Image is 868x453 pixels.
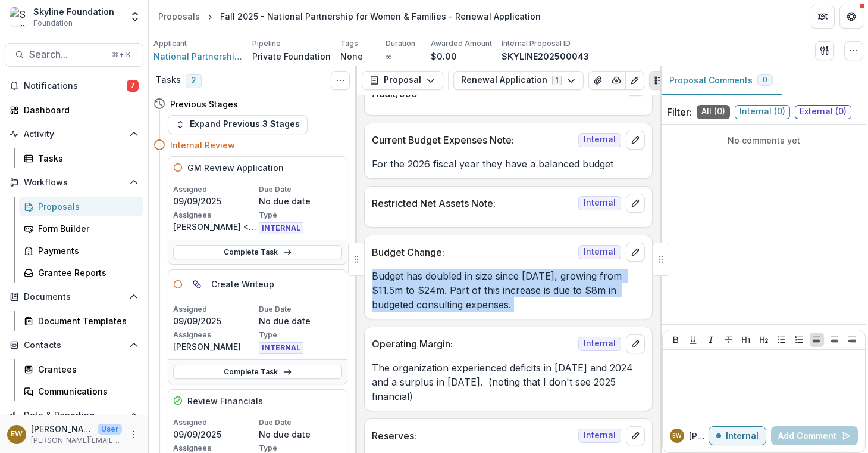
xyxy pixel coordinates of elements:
[331,71,350,90] button: Toggle View Cancelled Tasks
[453,71,584,90] button: Renewal Application1
[340,38,358,49] p: Tags
[660,66,782,95] button: Proposal Comments
[173,417,256,428] p: Assigned
[726,431,759,441] p: Internal
[259,428,342,440] p: No due date
[168,115,308,134] button: Expand Previous 3 Stages
[173,221,256,233] p: [PERSON_NAME] <[PERSON_NAME][EMAIL_ADDRESS][DOMAIN_NAME]>
[153,8,205,25] a: Proposals
[502,50,589,63] p: SKYLINE202500043
[722,333,736,347] button: Strike
[153,50,243,63] a: National Partnership for Women & Families
[259,304,342,315] p: Due Date
[259,417,342,428] p: Due Date
[386,50,391,63] p: ∞
[19,263,143,283] a: Grantee Reports
[431,38,492,49] p: Awarded Amount
[33,5,114,18] div: Skyline Foundation
[187,162,284,174] h5: GM Review Application
[173,210,256,221] p: Assignees
[578,429,621,443] span: Internal
[109,48,133,61] div: ⌘ + K
[5,76,143,95] button: Notifications7
[38,200,134,213] div: Proposals
[173,195,256,207] p: 09/09/2025
[431,50,457,63] p: $0.00
[372,157,645,171] p: For the 2026 fiscal year they have a balanced budget
[372,429,574,443] p: Reserves:
[19,219,143,238] a: Form Builder
[845,333,859,347] button: Align Right
[259,330,342,340] p: Type
[5,173,143,192] button: Open Workflows
[5,287,143,306] button: Open Documents
[739,333,753,347] button: Heading 1
[686,333,700,347] button: Underline
[153,8,546,25] nav: breadcrumb
[173,428,256,440] p: 09/09/2025
[259,315,342,327] p: No due date
[828,333,842,347] button: Align Center
[38,266,134,279] div: Grantee Reports
[127,427,141,442] button: More
[24,178,124,188] span: Workflows
[19,359,143,379] a: Grantees
[10,7,29,26] img: Skyline Foundation
[588,71,607,90] button: View Attached Files
[362,71,443,90] button: Proposal
[626,194,645,213] button: edit
[19,381,143,401] a: Communications
[259,222,303,234] span: INTERNAL
[578,196,621,210] span: Internal
[31,423,93,435] p: [PERSON_NAME]
[792,333,806,347] button: Ordered List
[31,435,122,446] p: [PERSON_NAME][EMAIL_ADDRESS][DOMAIN_NAME]
[697,105,730,119] span: All ( 0 )
[24,104,134,116] div: Dashboard
[795,105,851,119] span: External ( 0 )
[38,363,134,376] div: Grantees
[24,129,124,139] span: Activity
[173,340,256,353] p: [PERSON_NAME]
[153,38,187,49] p: Applicant
[38,244,134,257] div: Payments
[259,342,303,354] span: INTERNAL
[33,18,73,29] span: Foundation
[763,76,767,84] span: 0
[689,430,709,442] p: [PERSON_NAME]
[372,196,574,210] p: Restricted Net Assets Note:
[259,195,342,207] p: No due date
[173,365,342,379] a: Complete Task
[24,340,124,350] span: Contacts
[372,361,645,404] p: The organization experienced deficits in [DATE] and 2024 and a surplus in [DATE]. (noting that I ...
[252,50,331,63] p: Private Foundation
[19,197,143,216] a: Proposals
[19,148,143,168] a: Tasks
[173,245,342,259] a: Complete Task
[502,38,571,49] p: Internal Proposal ID
[187,275,206,294] button: View dependent tasks
[158,10,200,23] div: Proposals
[38,152,134,165] div: Tasks
[672,433,682,439] div: Eddie Whitfield
[24,81,127,91] span: Notifications
[578,133,621,147] span: Internal
[704,333,718,347] button: Italicize
[771,426,858,445] button: Add Comment
[98,424,122,435] p: User
[186,74,202,88] span: 2
[372,245,574,259] p: Budget Change:
[170,139,235,151] h4: Internal Review
[372,337,574,351] p: Operating Margin:
[810,333,824,347] button: Align Left
[24,411,124,421] span: Data & Reporting
[38,315,134,327] div: Document Templates
[220,10,541,23] div: Fall 2025 - National Partnership for Women & Families - Renewal Application
[578,245,621,259] span: Internal
[775,333,789,347] button: Bullet List
[24,292,124,302] span: Documents
[372,133,574,147] p: Current Budget Expenses Note:
[5,43,143,67] button: Search...
[127,5,143,29] button: Open entity switcher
